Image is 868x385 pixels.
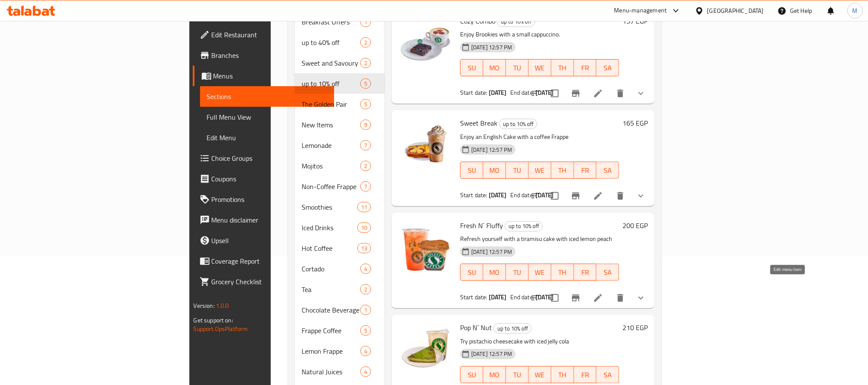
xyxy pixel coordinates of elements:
span: Coupons [212,174,327,184]
span: Tea [302,284,360,295]
span: TH [555,266,571,279]
button: sort-choices [525,186,546,206]
div: Smoothies [302,202,357,212]
button: TH [551,162,574,179]
span: Lemonade [302,140,360,150]
span: 10 [358,224,371,232]
div: items [360,140,371,150]
b: [DATE] [489,189,507,201]
a: Edit menu item [593,191,603,201]
a: Choice Groups [193,148,334,168]
button: delete [610,288,631,308]
span: Natural Juices [302,367,360,377]
div: [GEOGRAPHIC_DATA] [707,6,764,15]
a: Promotions [193,189,334,210]
button: FR [574,162,597,179]
span: Frappe Coffee [302,325,360,336]
button: SA [596,264,619,281]
button: WE [529,366,551,383]
span: Select to update [546,84,564,102]
button: WE [529,264,551,281]
div: Breakfast Offers1 [295,12,385,32]
div: items [360,17,371,27]
button: SU [460,366,483,383]
a: Grocery Checklist [193,271,334,292]
span: 2 [361,59,371,67]
button: show more [631,186,651,206]
span: Select to update [546,187,564,205]
span: Start date: [460,87,488,98]
div: Non-Coffee Frappe7 [295,176,385,197]
a: Full Menu View [200,107,334,127]
div: The Golden Pair5 [295,94,385,114]
span: 5 [361,327,371,335]
div: items [360,37,371,48]
span: End date: [510,87,534,98]
button: delete [610,83,631,104]
div: up to 10% off [497,17,535,27]
span: SU [464,164,480,177]
a: Menu disclaimer [193,210,334,230]
span: WE [532,164,548,177]
div: items [357,243,371,253]
span: 5 [361,80,371,88]
button: TU [506,264,529,281]
span: up to 10% off [500,119,537,129]
div: items [360,181,371,192]
span: Branches [212,50,327,60]
button: MO [483,264,506,281]
div: up to 40% off2 [295,32,385,53]
button: show more [631,288,651,308]
div: Mojitos [302,161,360,171]
button: TU [506,59,529,76]
button: SA [596,366,619,383]
span: [DATE] 12:57 PM [468,43,515,51]
a: Coupons [193,168,334,189]
div: Sweet and Savoury2 [295,53,385,73]
span: FR [578,164,593,177]
a: Edit Restaurant [193,24,334,45]
button: TU [506,366,529,383]
button: SU [460,162,483,179]
div: Non-Coffee Frappe [302,181,360,192]
button: sort-choices [525,83,546,104]
div: items [357,223,371,233]
span: Fresh N` Fluffy [460,219,503,232]
b: [DATE] [489,87,507,98]
span: End date: [510,189,534,201]
span: Cortado [302,264,360,274]
span: 2 [361,286,371,294]
span: Coverage Report [212,256,327,266]
div: Hot Coffee13 [295,238,385,259]
span: FR [578,369,593,381]
img: ⁠Pop N` Nut [398,322,453,376]
span: 1 [361,306,371,314]
button: FR [574,264,597,281]
button: SU [460,264,483,281]
button: show more [631,83,651,104]
button: SA [596,162,619,179]
svg: Show Choices [636,191,646,201]
span: SA [600,266,616,279]
button: Branch-specific-item [566,288,586,308]
span: SU [464,266,480,279]
div: items [360,284,371,295]
button: Branch-specific-item [566,186,586,206]
span: TH [555,369,571,381]
div: items [360,99,371,109]
div: The Golden Pair [302,99,360,109]
span: MO [487,369,503,381]
span: Start date: [460,189,488,201]
span: SA [600,62,616,74]
a: Upsell [193,230,334,251]
div: up to 10% off [499,119,537,129]
a: Coverage Report [193,251,334,271]
span: SA [600,369,616,381]
span: 5 [361,100,371,108]
span: 13 [358,244,371,253]
div: Cortado4 [295,259,385,279]
svg: Show Choices [636,293,646,303]
h6: 157 EGP [623,15,648,27]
